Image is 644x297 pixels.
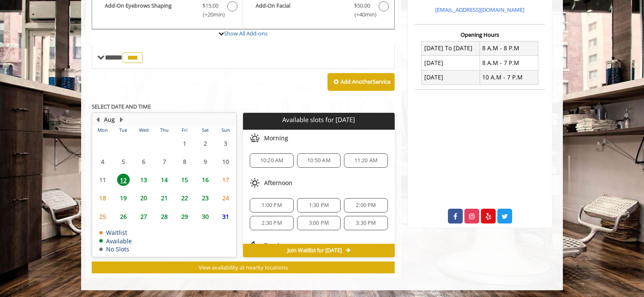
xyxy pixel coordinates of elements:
div: 10:20 AM [250,153,293,168]
td: No Slots [99,246,132,252]
div: 2:00 PM [344,198,387,213]
th: Sat [195,126,215,134]
div: 1:30 PM [297,198,341,213]
img: afternoon slots [250,178,260,188]
td: Available [99,238,132,244]
td: Select day20 [134,189,154,207]
span: Evening [264,242,287,249]
span: 31 [219,210,232,223]
th: Tue [113,126,133,134]
div: 3:30 PM [344,216,387,230]
span: 23 [199,192,212,204]
b: Add Another Service [341,78,390,85]
h3: Opening Hours [415,32,545,38]
span: Morning [264,135,288,142]
b: Add-On Eyebrows Shaping [105,1,194,19]
td: Select day27 [134,207,154,226]
td: Select day19 [113,189,133,207]
a: Show All Add-ons [224,30,267,37]
span: 1:30 PM [309,202,329,209]
td: Select day17 [216,171,236,189]
td: Select day21 [154,189,174,207]
b: SELECT DATE AND TIME [92,103,151,110]
td: Waitlist [99,229,132,236]
span: 14 [158,174,171,186]
div: 3:00 PM [297,216,341,230]
span: 30 [199,210,212,223]
span: 2:30 PM [262,220,281,226]
span: 26 [117,210,130,223]
span: 11:20 AM [355,157,378,164]
span: 21 [158,192,171,204]
td: 8 A.M - 7 P.M [480,56,538,70]
td: 8 A.M - 8 P.M [480,41,538,55]
span: $50.00 [354,1,370,10]
p: Available slots for [DATE] [246,116,391,123]
td: Select day13 [134,171,154,189]
span: 29 [178,210,191,223]
span: 16 [199,174,212,186]
span: 17 [219,174,232,186]
th: Wed [134,126,154,134]
th: Mon [93,126,113,134]
button: Previous Month [94,115,101,124]
span: 15 [178,174,191,186]
td: Select day29 [175,207,195,226]
span: Afternoon [264,180,292,186]
span: View availability at nearby locations [199,264,288,271]
img: evening slots [250,240,260,251]
span: 3:00 PM [309,220,329,226]
button: View availability at nearby locations [92,262,395,274]
td: Select day18 [93,189,113,207]
td: Select day26 [113,207,133,226]
span: 2:00 PM [356,202,376,209]
a: [EMAIL_ADDRESS][DOMAIN_NAME] [435,6,524,14]
th: Thu [154,126,174,134]
span: 27 [137,210,150,223]
div: 1:00 PM [250,198,293,213]
th: Sun [216,126,236,134]
div: 11:20 AM [344,153,387,168]
td: Select day28 [154,207,174,226]
td: Select day30 [195,207,215,226]
td: Select day14 [154,171,174,189]
span: 25 [96,210,109,223]
span: 24 [219,192,232,204]
label: Add-On Facial [247,1,390,21]
span: 10:50 AM [307,157,330,164]
td: Select day23 [195,189,215,207]
td: [DATE] [422,70,480,84]
span: 20 [137,192,150,204]
td: Select day22 [175,189,195,207]
button: Aug [104,115,115,124]
span: $15.00 [202,1,218,10]
span: (+20min ) [198,10,223,19]
td: Select day31 [216,207,236,226]
span: 13 [137,174,150,186]
span: 28 [158,210,171,223]
td: Select day16 [195,171,215,189]
span: 1:00 PM [262,202,281,209]
td: Select day12 [113,171,133,189]
td: Select day25 [93,207,113,226]
span: 3:30 PM [356,220,376,226]
div: 2:30 PM [250,216,293,230]
th: Fri [175,126,195,134]
span: 10:20 AM [260,157,284,164]
b: Add-On Facial [256,1,345,19]
button: Next Month [118,115,125,124]
span: (+40min ) [349,10,374,19]
span: 22 [178,192,191,204]
td: 10 A.M - 7 P.M [480,70,538,84]
td: Select day15 [175,171,195,189]
span: 12 [117,174,130,186]
img: morning slots [250,133,260,143]
td: Select day24 [216,189,236,207]
span: Join Waitlist for [DATE] [287,247,342,254]
td: [DATE] To [DATE] [422,41,480,55]
div: 10:50 AM [297,153,341,168]
span: 19 [117,192,130,204]
span: 18 [96,192,109,204]
button: Add AnotherService [327,73,395,91]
